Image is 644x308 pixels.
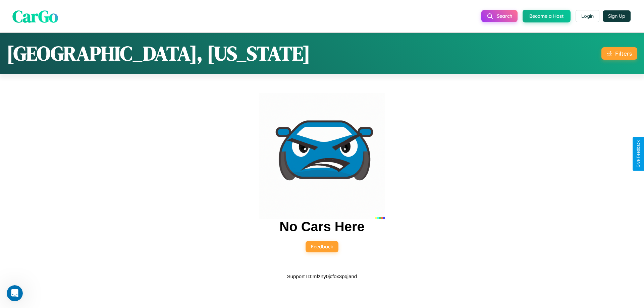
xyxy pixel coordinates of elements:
span: Search [497,13,512,19]
span: CarGo [12,4,58,27]
div: Give Feedback [636,140,641,168]
p: Support ID: mfzny0jcfox3pqjand [287,272,357,281]
button: Login [576,10,599,22]
button: Search [481,10,518,22]
div: Filters [615,50,632,57]
img: car [259,93,385,219]
button: Sign Up [603,10,631,22]
h2: No Cars Here [279,219,364,234]
button: Feedback [306,241,338,252]
iframe: Intercom live chat [7,285,23,301]
button: Filters [601,47,637,60]
h1: [GEOGRAPHIC_DATA], [US_STATE] [7,40,310,67]
button: Become a Host [523,10,571,22]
